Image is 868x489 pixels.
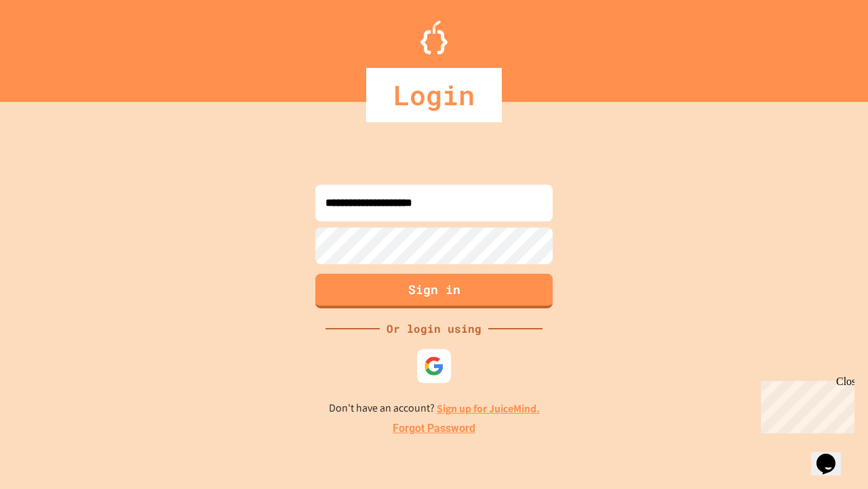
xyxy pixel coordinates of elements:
iframe: chat widget [755,376,854,433]
img: Logo.svg [420,20,448,54]
p: Don't have an account? [329,400,540,417]
div: Or login using [380,321,488,337]
img: google-icon.svg [424,356,444,376]
div: Login [366,68,502,122]
iframe: chat widget [811,435,854,475]
div: Chat with us now!Close [5,5,94,86]
button: Sign in [315,274,553,308]
a: Sign up for JuiceMind. [437,401,540,416]
a: Forgot Password [393,420,475,437]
